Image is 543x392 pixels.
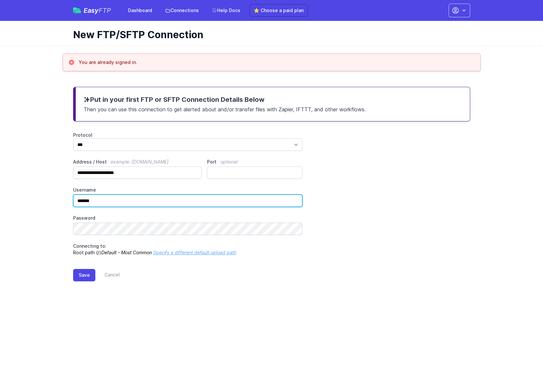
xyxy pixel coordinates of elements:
[73,132,303,138] label: Protocol
[99,7,111,14] span: FTP
[291,197,298,205] keeper-lock: Open Keeper Popup
[510,359,535,384] iframe: Drift Widget Chat Controller
[207,159,302,165] label: Port
[95,269,120,281] a: Cancel
[249,4,308,17] a: ⭐ Choose a paid plan
[73,7,111,14] a: EasyFTP
[153,250,236,255] a: Specify a different default upload path
[124,5,156,16] a: Dashboard
[111,159,168,165] span: example: [DOMAIN_NAME]
[208,5,244,16] a: Help Docs
[84,104,462,113] p: Then you can use this connection to get alerted about and/or transfer files with Zapier, IFTTT, a...
[79,59,137,66] h3: You are already signed in.
[84,95,462,104] h3: Put in your first FTP or SFTP Connection Details Below
[73,243,106,249] span: Connecting to:
[73,215,303,221] label: Password
[73,159,202,165] label: Address / Host
[73,8,81,13] img: easyftp_logo.png
[73,269,95,281] button: Save
[73,187,303,193] label: Username
[84,7,111,14] span: Easy
[161,5,203,16] a: Connections
[101,250,152,255] i: Default - Most Common
[220,159,237,165] span: optional
[73,243,303,256] p: Root path (/)
[73,29,465,40] h1: New FTP/SFTP Connection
